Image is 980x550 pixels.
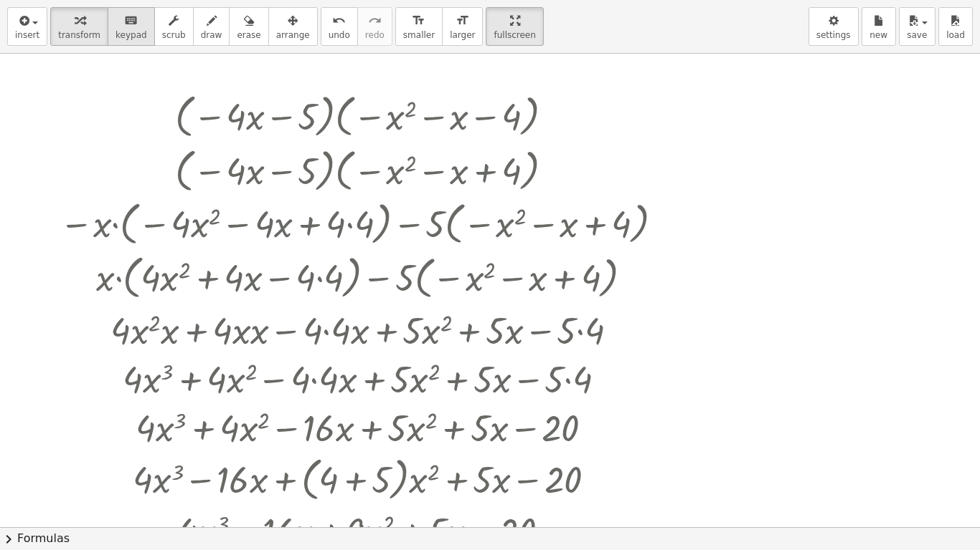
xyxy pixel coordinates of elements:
[870,30,887,40] span: new
[486,7,543,46] button: fullscreen
[412,12,425,29] i: format_size
[809,7,859,46] button: settings
[494,30,535,40] span: fullscreen
[368,12,382,29] i: redo
[58,30,100,40] span: transform
[268,7,318,46] button: arrange
[124,12,138,29] i: keyboard
[237,30,260,40] span: erase
[357,7,392,46] button: redoredo
[321,7,358,46] button: undoundo
[907,30,927,40] span: save
[395,7,443,46] button: format_sizesmaller
[329,30,350,40] span: undo
[229,7,268,46] button: erase
[276,30,310,40] span: arrange
[938,7,973,46] button: load
[403,30,435,40] span: smaller
[162,30,186,40] span: scrub
[456,12,469,29] i: format_size
[50,7,108,46] button: transform
[816,30,851,40] span: settings
[7,7,47,46] button: insert
[442,7,483,46] button: format_sizelarger
[365,30,385,40] span: redo
[201,30,222,40] span: draw
[154,7,194,46] button: scrub
[946,30,965,40] span: load
[108,7,155,46] button: keyboardkeypad
[193,7,230,46] button: draw
[450,30,475,40] span: larger
[332,12,346,29] i: undo
[15,30,39,40] span: insert
[899,7,936,46] button: save
[116,30,147,40] span: keypad
[862,7,896,46] button: new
